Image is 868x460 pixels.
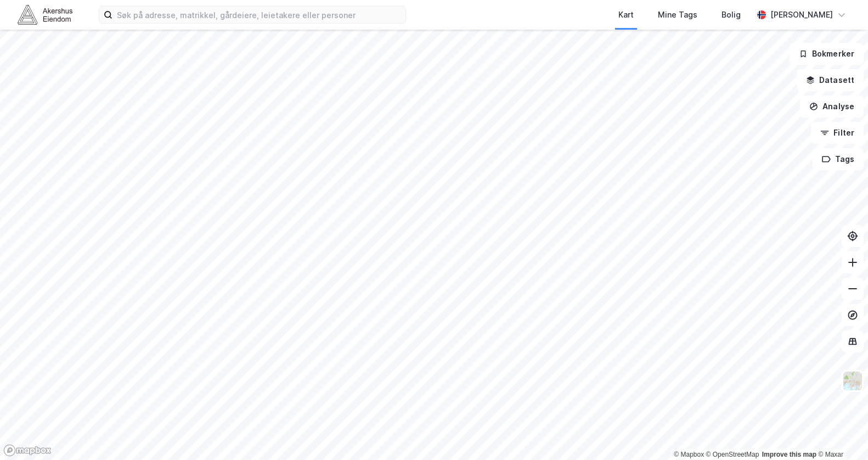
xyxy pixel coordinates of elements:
a: Mapbox homepage [3,444,52,457]
div: Kart [618,8,634,21]
div: Kontrollprogram for chat [813,407,868,460]
div: [PERSON_NAME] [770,8,833,21]
button: Datasett [797,69,864,91]
button: Analyse [800,96,864,117]
button: Tags [813,148,864,170]
img: akershus-eiendom-logo.9091f326c980b4bce74ccdd9f866810c.svg [18,5,72,24]
a: Mapbox [674,451,704,458]
div: Bolig [722,8,741,21]
div: Mine Tags [658,8,697,21]
button: Bokmerker [790,43,864,65]
a: Improve this map [762,451,816,458]
img: Z [842,371,863,391]
iframe: Chat Widget [813,407,868,460]
a: OpenStreetMap [706,451,759,458]
input: Søk på adresse, matrikkel, gårdeiere, leietakere eller personer [112,7,405,23]
button: Filter [811,122,864,144]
